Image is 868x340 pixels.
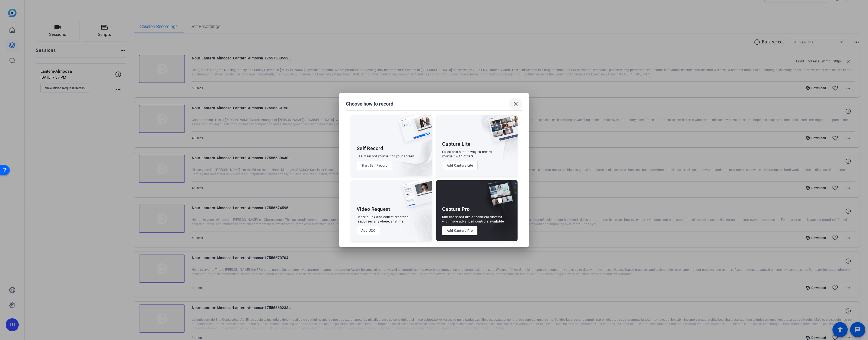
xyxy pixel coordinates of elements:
h1: Choose how to record [346,101,393,107]
mat-icon: close [512,101,519,107]
img: capture-lite.png [484,115,518,148]
img: ugc-content.png [398,180,432,213]
div: Easily record yourself or your screen. [357,154,415,158]
div: Share a link and collect recorded responses anywhere, anytime. [357,215,409,224]
button: Add Capture Lite [442,161,478,170]
img: embarkstudio-ugc-content.png [401,197,432,241]
div: Capture Lite [442,141,471,147]
img: embarkstudio-capture-lite.png [469,115,518,169]
img: embarkstudio-self-record.png [385,127,432,176]
button: Add UGC [357,226,380,235]
button: Add Capture Pro [442,226,478,235]
div: Capture Pro [442,206,470,212]
div: Video Request [357,206,390,212]
button: Start Self Record [357,161,392,170]
img: embarkstudio-capture-pro.png [477,187,518,241]
div: Self Record [357,145,383,152]
img: self-record.png [395,115,432,148]
div: Run the shoot like a technical director, with more advanced controls available. [442,215,505,224]
div: Quick and simple way to record yourself with others. [442,150,492,158]
img: capture-pro.png [482,180,518,213]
